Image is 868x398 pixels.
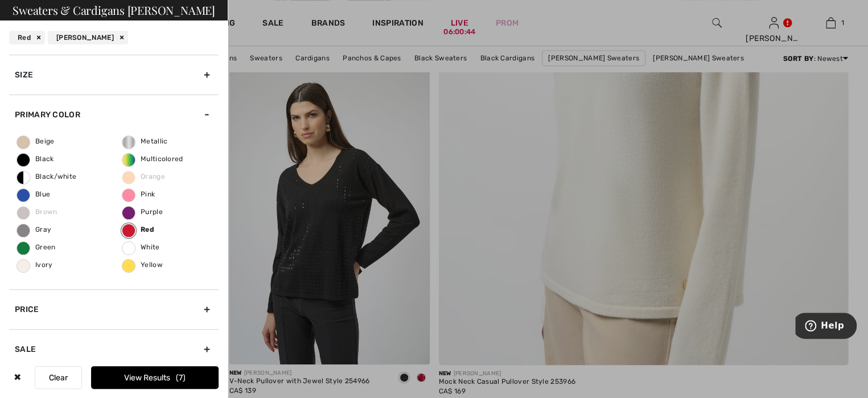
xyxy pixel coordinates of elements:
span: Blue [17,190,50,198]
button: Clear [35,366,82,389]
span: Black/white [17,173,76,180]
span: 7 [176,373,186,383]
iframe: Opens a widget where you can find more information [795,313,857,341]
span: Ivory [17,261,53,269]
span: Gray [17,225,51,233]
div: ✖ [9,366,26,389]
div: Sale [9,329,219,369]
span: Purple [122,208,163,216]
button: View Results7 [91,366,219,389]
span: Red [122,225,154,233]
span: White [122,243,160,251]
span: Black [17,155,54,163]
div: Price [9,289,219,329]
span: Green [17,243,56,251]
div: Red [9,31,45,44]
span: Orange [122,173,165,180]
div: Primary Color [9,95,219,134]
span: Multicolored [122,155,183,163]
div: Size [9,55,219,95]
span: Pink [122,190,155,198]
div: [PERSON_NAME] [48,31,128,44]
span: Beige [17,137,55,145]
span: Brown [17,208,57,216]
span: Yellow [122,261,163,269]
span: Metallic [122,137,167,145]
